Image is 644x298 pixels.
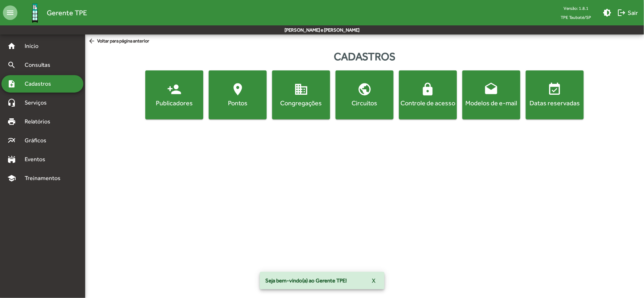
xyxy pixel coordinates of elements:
mat-icon: menu [3,5,17,20]
button: Publicadores [145,70,203,119]
span: Cadastros [20,79,61,88]
mat-icon: brightness_medium [603,8,612,17]
div: Pontos [210,98,265,107]
div: Modelos de e-mail [464,98,519,107]
span: Seja bem-vindo(a) ao Gerente TPE! [266,277,347,284]
div: Controle de acesso [400,98,456,107]
button: Modelos de e-mail [462,70,520,119]
span: Início [20,42,49,50]
mat-icon: logout [618,8,626,17]
span: X [372,274,376,287]
mat-icon: note_add [7,79,16,88]
img: Logo [23,1,47,25]
mat-icon: domain [294,82,308,97]
div: Congregações [274,98,329,107]
mat-icon: person_add [167,82,182,97]
mat-icon: search [7,61,16,69]
div: Cadastros [85,48,644,65]
mat-icon: headset_mic [7,98,16,107]
mat-icon: arrow_back [88,37,97,45]
mat-icon: location_on [230,82,245,97]
button: Datas reservadas [526,70,584,119]
a: Gerente TPE [17,1,87,25]
span: Voltar para página anterior [88,37,149,45]
div: Circuitos [337,98,392,107]
button: X [366,274,382,287]
span: Consultas [20,61,60,69]
span: Serviços [20,98,57,107]
mat-icon: public [357,82,372,97]
span: Gerente TPE [47,7,87,19]
span: Sair [618,6,638,19]
span: Relatórios [20,117,60,126]
mat-icon: print [7,117,16,126]
button: Circuitos [336,70,394,119]
button: Sair [615,6,641,19]
div: Publicadores [147,98,202,107]
button: Congregações [272,70,330,119]
mat-icon: lock [421,82,435,97]
button: Pontos [209,70,267,119]
mat-icon: home [7,42,16,50]
button: Controle de acesso [399,70,457,119]
span: TPE Taubaté/SP [555,13,597,22]
mat-icon: event_available [548,82,562,97]
div: Versão: 1.8.1 [555,4,597,13]
mat-icon: drafts [484,82,499,97]
div: Datas reservadas [527,98,582,107]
